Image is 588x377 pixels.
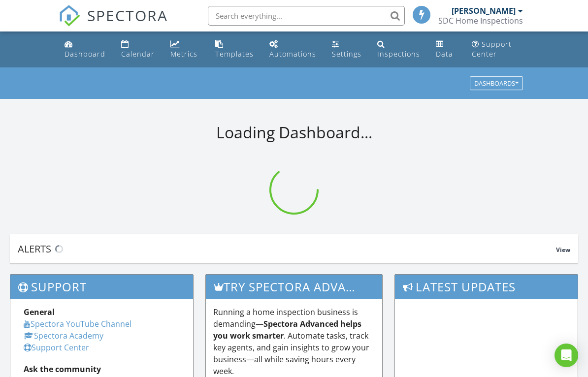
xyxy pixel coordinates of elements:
div: Calendar [121,49,155,59]
a: Data [432,35,460,63]
div: Dashboard [65,49,105,59]
a: SPECTORA [59,13,168,34]
h3: Support [10,275,193,299]
span: View [556,246,570,254]
div: Inspections [377,49,420,59]
a: Support Center [24,342,89,353]
div: Automations [269,49,316,59]
a: Dashboard [61,35,109,63]
div: Dashboards [474,80,519,87]
strong: General [24,307,55,317]
a: Metrics [166,35,203,63]
a: Spectora Academy [24,330,103,341]
div: Alerts [18,242,556,255]
div: Open Intercom Messenger [555,344,578,367]
div: Templates [215,49,254,59]
div: Ask the community [24,363,180,375]
span: SPECTORA [87,5,168,26]
a: Spectora YouTube Channel [24,318,131,329]
button: Dashboards [470,77,523,91]
a: Calendar [117,35,159,63]
a: Settings [328,35,365,63]
img: The Best Home Inspection Software - Spectora [59,5,80,27]
a: Support Center [468,35,527,63]
div: Metrics [170,49,197,59]
input: Search everything... [208,6,405,26]
div: [PERSON_NAME] [452,6,516,16]
div: Support Center [472,39,512,59]
div: SDC Home Inspections [438,16,523,26]
p: Running a home inspection business is demanding— . Automate tasks, track key agents, and gain ins... [213,306,375,377]
a: Templates [211,35,258,63]
strong: Spectora Advanced helps you work smarter [213,318,361,341]
div: Settings [332,49,361,59]
div: Data [436,49,453,59]
a: Inspections [373,35,424,63]
a: Automations (Basic) [265,35,320,63]
h3: Try spectora advanced [DATE] [206,275,383,299]
h3: Latest Updates [395,275,578,299]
